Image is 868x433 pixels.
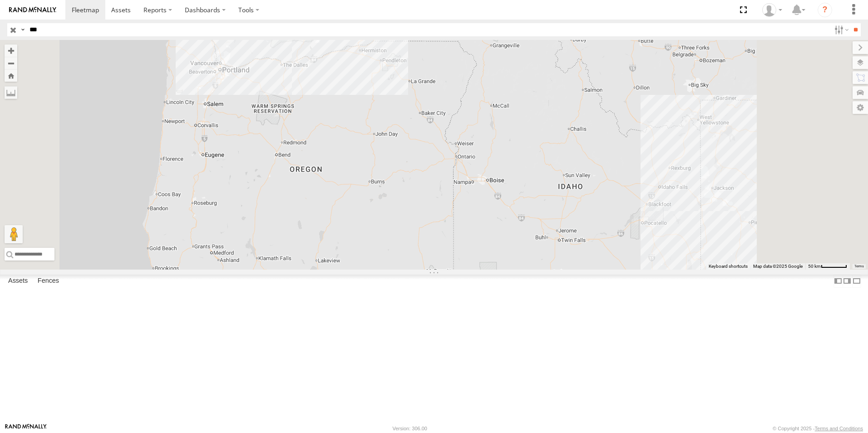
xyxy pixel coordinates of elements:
a: Visit our Website [5,424,47,433]
label: Assets [4,275,32,287]
label: Search Filter Options [831,23,850,36]
label: Hide Summary Table [852,275,861,288]
div: Version: 306.00 [393,426,427,431]
div: Keith Washburn [759,3,785,17]
button: Map Scale: 50 km per 54 pixels [805,263,850,270]
img: rand-logo.svg [9,7,56,13]
button: Zoom Home [5,69,17,82]
span: 50 km [808,264,821,269]
span: Map data ©2025 Google [753,264,803,269]
button: Zoom out [5,57,17,69]
button: Zoom in [5,44,17,57]
a: Terms and Conditions [815,426,863,431]
label: Fences [33,275,64,287]
i: ? [818,3,832,17]
div: © Copyright 2025 - [773,426,863,431]
button: Keyboard shortcuts [709,263,748,270]
a: Terms (opens in new tab) [854,265,864,268]
label: Search Query [19,23,26,36]
button: Drag Pegman onto the map to open Street View [5,225,23,243]
label: Dock Summary Table to the Left [833,275,843,288]
label: Measure [5,86,17,99]
label: Dock Summary Table to the Right [843,275,852,288]
label: Map Settings [853,101,868,114]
